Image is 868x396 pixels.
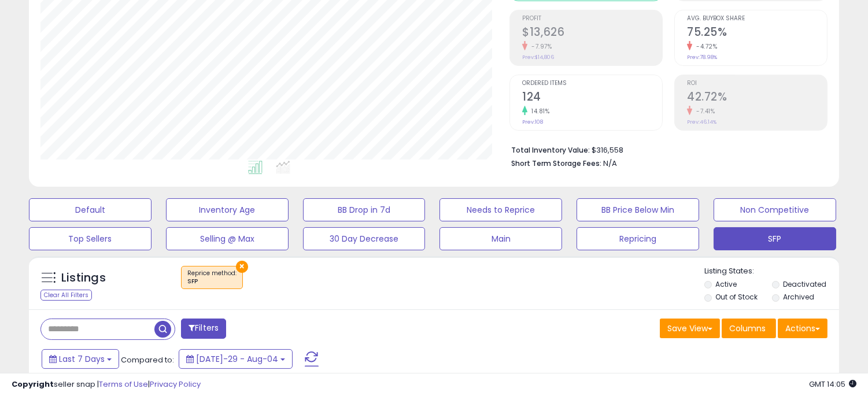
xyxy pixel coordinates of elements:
[692,42,717,51] small: -4.72%
[12,379,201,390] div: seller snap | |
[196,353,278,365] span: [DATE]-29 - Aug-04
[166,227,289,250] button: Selling @ Max
[522,80,662,87] span: Ordered Items
[577,227,699,250] button: Repricing
[61,270,106,286] h5: Listings
[303,198,426,221] button: BB Drop in 7d
[714,227,836,250] button: SFP
[166,198,289,221] button: Inventory Age
[722,319,776,338] button: Columns
[511,142,819,156] li: $316,558
[715,292,758,302] label: Out of Stock
[12,379,54,390] strong: Copyright
[704,266,839,277] p: Listing States:
[687,54,717,61] small: Prev: 78.98%
[511,158,601,168] b: Short Term Storage Fees:
[522,119,543,125] small: Prev: 108
[527,107,549,116] small: 14.81%
[687,16,827,22] span: Avg. Buybox Share
[59,353,105,365] span: Last 7 Days
[687,119,716,125] small: Prev: 46.14%
[577,198,699,221] button: BB Price Below Min
[42,349,119,369] button: Last 7 Days
[187,277,237,286] div: SFP
[522,54,554,61] small: Prev: $14,806
[29,227,152,250] button: Top Sellers
[660,319,720,338] button: Save View
[778,319,828,338] button: Actions
[715,279,737,289] label: Active
[603,158,617,169] span: N/A
[527,42,552,51] small: -7.97%
[181,319,226,339] button: Filters
[687,90,827,106] h2: 42.72%
[29,198,152,221] button: Default
[783,279,826,289] label: Deactivated
[439,227,562,250] button: Main
[783,292,814,302] label: Archived
[809,379,856,390] span: 2025-08-12 14:05 GMT
[179,349,293,369] button: [DATE]-29 - Aug-04
[687,80,827,87] span: ROI
[522,90,662,106] h2: 124
[522,25,662,41] h2: $13,626
[729,323,766,334] span: Columns
[714,198,836,221] button: Non Competitive
[187,269,237,286] span: Reprice method :
[511,145,590,155] b: Total Inventory Value:
[236,261,248,273] button: ×
[522,16,662,22] span: Profit
[150,379,201,390] a: Privacy Policy
[303,227,426,250] button: 30 Day Decrease
[121,354,174,365] span: Compared to:
[40,290,92,301] div: Clear All Filters
[687,25,827,41] h2: 75.25%
[692,107,715,116] small: -7.41%
[439,198,562,221] button: Needs to Reprice
[99,379,148,390] a: Terms of Use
